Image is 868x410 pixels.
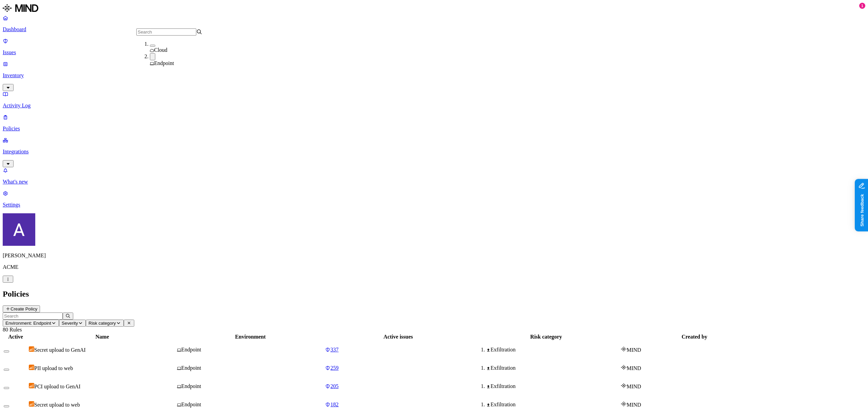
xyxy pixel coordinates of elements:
p: ACME [3,264,865,270]
div: Exfiltration [486,365,619,371]
span: PCI upload to GenAI [34,384,80,389]
a: Dashboard [3,15,865,33]
a: 182 [325,402,472,408]
span: Cloud [154,47,167,53]
p: Policies [3,126,865,132]
a: MIND [3,3,865,15]
a: Settings [3,190,865,208]
span: Endpoint [181,365,201,371]
a: Policies [3,114,865,132]
span: Severity [62,321,78,326]
div: Active [4,334,27,340]
div: Created by [621,334,768,340]
a: 205 [325,383,472,389]
button: Create Policy [3,305,40,312]
a: Integrations [3,137,865,166]
a: Inventory [3,61,865,90]
a: Activity Log [3,91,865,109]
h2: Policies [3,289,865,299]
p: Integrations [3,149,865,155]
span: Risk category [88,321,116,326]
img: severity-medium.svg [29,401,34,407]
img: mind-logo-icon.svg [621,383,627,388]
span: Environment: Endpoint [5,321,51,326]
div: Exfiltration [486,347,619,353]
span: Endpoint [181,347,201,352]
span: Secret upload to web [34,402,80,408]
span: Endpoint [181,402,201,407]
a: What's new [3,167,865,185]
span: PII upload to web [34,365,73,371]
span: MIND [627,402,641,408]
div: 1 [859,3,865,9]
a: 337 [325,347,472,353]
div: Exfiltration [486,383,619,389]
p: Inventory [3,72,865,79]
div: Risk category [473,334,619,340]
img: severity-medium.svg [29,365,34,370]
span: 80 Rules [3,327,22,332]
span: 259 [331,365,339,371]
div: Name [29,334,176,340]
a: 259 [325,365,472,371]
span: MIND [627,347,641,353]
span: Endpoint [154,60,174,66]
img: Avigail Bronznick [3,213,35,246]
span: Secret upload to GenAI [34,347,86,353]
span: 337 [331,347,339,352]
img: MIND [3,3,38,14]
p: Issues [3,49,865,56]
span: 205 [331,383,339,389]
span: Endpoint [181,383,201,389]
input: Search [136,28,196,36]
img: mind-logo-icon.svg [621,401,627,407]
a: Issues [3,38,865,56]
input: Search [3,312,63,320]
p: What's new [3,179,865,185]
span: 182 [331,402,339,407]
span: MIND [627,365,641,371]
p: Dashboard [3,26,865,33]
img: mind-logo-icon.svg [621,365,627,370]
p: Activity Log [3,103,865,109]
img: severity-medium.svg [29,383,34,388]
img: mind-logo-icon.svg [621,346,627,352]
img: severity-medium.svg [29,346,34,352]
div: Active issues [325,334,472,340]
span: MIND [627,384,641,389]
div: Exfiltration [486,402,619,408]
div: Environment [177,334,323,340]
p: Settings [3,202,865,208]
